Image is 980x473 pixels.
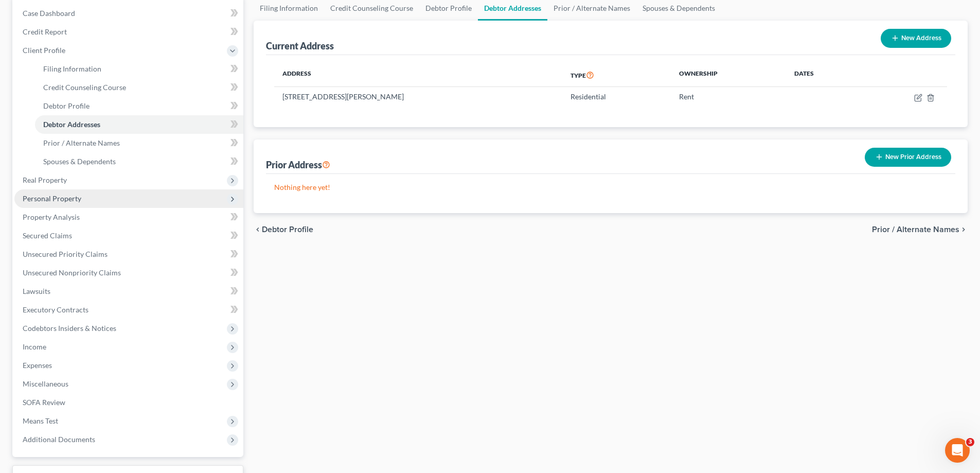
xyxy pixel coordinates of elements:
[43,64,101,73] span: Filing Information
[23,416,58,425] span: Means Test
[14,393,243,412] a: SOFA Review
[23,398,65,407] span: SOFA Review
[35,97,243,115] a: Debtor Profile
[23,46,65,55] span: Client Profile
[23,268,121,277] span: Unsecured Nonpriority Claims
[274,63,562,87] th: Address
[562,63,671,87] th: Type
[23,9,75,17] span: Case Dashboard
[23,250,108,258] span: Unsecured Priority Claims
[254,225,262,234] i: chevron_left
[23,361,52,370] span: Expenses
[14,301,243,319] a: Executory Contracts
[35,152,243,171] a: Spouses & Dependents
[14,226,243,245] a: Secured Claims
[14,282,243,301] a: Lawsuits
[262,225,313,234] span: Debtor Profile
[266,159,330,171] div: Prior Address
[671,63,786,87] th: Ownership
[43,83,126,92] span: Credit Counseling Course
[43,120,100,129] span: Debtor Addresses
[23,324,116,332] span: Codebtors Insiders & Notices
[14,245,243,264] a: Unsecured Priority Claims
[881,29,951,48] button: New Address
[23,305,88,314] span: Executory Contracts
[959,225,968,234] i: chevron_right
[872,225,959,234] span: Prior / Alternate Names
[14,208,243,226] a: Property Analysis
[23,379,68,388] span: Miscellaneous
[14,23,243,41] a: Credit Report
[43,138,120,147] span: Prior / Alternate Names
[23,435,95,444] span: Additional Documents
[23,213,80,221] span: Property Analysis
[35,78,243,97] a: Credit Counseling Course
[872,225,968,234] button: Prior / Alternate Names chevron_right
[23,27,67,36] span: Credit Report
[865,148,951,167] button: New Prior Address
[966,438,974,446] span: 3
[945,438,970,463] iframe: Intercom live chat
[35,134,243,152] a: Prior / Alternate Names
[23,287,50,295] span: Lawsuits
[43,101,90,110] span: Debtor Profile
[274,182,947,192] p: Nothing here yet!
[266,40,334,52] div: Current Address
[562,87,671,107] td: Residential
[786,63,861,87] th: Dates
[23,176,67,184] span: Real Property
[43,157,116,166] span: Spouses & Dependents
[23,342,46,351] span: Income
[23,194,81,203] span: Personal Property
[14,4,243,23] a: Case Dashboard
[671,87,786,107] td: Rent
[274,87,562,107] td: [STREET_ADDRESS][PERSON_NAME]
[254,225,313,234] button: chevron_left Debtor Profile
[35,115,243,134] a: Debtor Addresses
[23,231,72,240] span: Secured Claims
[35,60,243,78] a: Filing Information
[14,264,243,282] a: Unsecured Nonpriority Claims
